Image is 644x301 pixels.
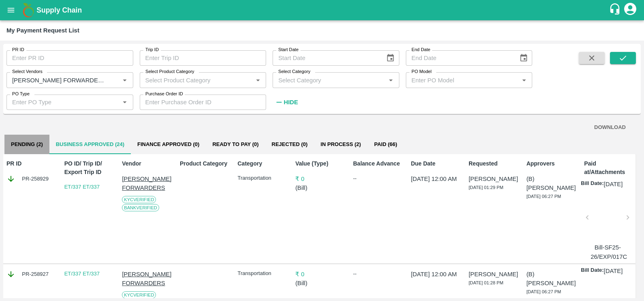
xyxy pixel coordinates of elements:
label: Purchase Order ID [145,91,183,97]
b: Supply Chain [36,6,82,14]
label: Select Category [278,69,310,75]
input: End Date [406,50,513,66]
p: ( Bill ) [295,183,345,192]
button: Open [386,75,396,85]
p: Requested [469,159,518,168]
p: ₹ 0 [295,270,345,279]
p: [DATE] 12:00 AM [411,270,460,279]
label: Select Vendors [12,69,43,75]
div: My Payment Request List [6,25,79,36]
div: PR-258929 [6,174,56,183]
div: PR-258927 [6,270,56,279]
button: Choose date [383,50,398,66]
label: Trip ID [145,47,159,53]
a: ET/337 ET/337 [64,184,100,190]
p: Product Category [180,159,229,168]
button: Open [519,75,529,85]
span: [DATE] 06:27 PM [527,289,561,294]
p: [PERSON_NAME] [469,174,518,183]
div: customer-support [609,3,623,17]
p: Bill-SF25-26/EXP/017C [591,243,625,261]
p: Paid at/Attachments [584,159,633,176]
p: [PERSON_NAME] [469,270,518,279]
button: In Process (2) [314,135,367,154]
p: ( Bill ) [295,279,345,288]
input: Enter PO Model [408,75,517,85]
p: Transportation [238,270,287,277]
p: (B) [PERSON_NAME] [527,174,576,193]
button: Ready To Pay (0) [206,135,265,154]
label: End Date [412,47,430,53]
p: Transportation [238,174,287,182]
button: Business Approved (24) [49,135,131,154]
label: PR ID [12,47,24,53]
input: Enter PO Type [9,97,117,107]
p: [DATE] [604,180,623,189]
p: Bill Date: [581,180,603,189]
a: Supply Chain [36,4,609,16]
input: Select Vendor [9,75,107,85]
p: Due Date [411,159,460,168]
span: KYC Verified [122,291,156,299]
button: Choose date [516,50,531,66]
a: ET/337 ET/337 [64,271,100,277]
input: Enter PR ID [6,50,133,66]
p: Bill Date: [581,267,603,275]
button: Open [253,75,263,85]
p: PR ID [6,159,56,168]
p: Balance Advance [353,159,403,168]
button: Open [119,75,130,85]
span: [DATE] 06:27 PM [527,194,561,199]
button: open drawer [2,1,20,19]
p: [PERSON_NAME] FORWARDERS [122,174,171,193]
p: Value (Type) [295,159,345,168]
div: account of current user [623,2,638,19]
input: Start Date [273,50,380,66]
input: Select Product Category [142,75,251,85]
button: Open [119,97,130,107]
p: (B) [PERSON_NAME] [527,270,576,288]
p: Vendor [122,159,171,168]
p: PO ID/ Trip ID/ Export Trip ID [64,159,114,176]
span: Bank Verified [122,204,159,211]
p: Approvers [527,159,576,168]
span: [DATE] 01:28 PM [469,280,503,285]
div: -- [353,174,403,183]
div: -- [353,270,403,278]
button: Hide [273,95,300,109]
button: Finance Approved (0) [131,135,206,154]
p: ₹ 0 [295,174,345,183]
button: Rejected (0) [265,135,314,154]
img: logo [20,2,36,18]
label: PO Type [12,91,30,97]
p: Category [238,159,287,168]
p: [DATE] [604,267,623,275]
span: [DATE] 01:29 PM [469,185,503,190]
button: Pending (2) [4,135,49,154]
label: PO Model [412,69,432,75]
input: Select Category [275,75,384,85]
strong: Hide [284,99,298,105]
input: Enter Purchase Order ID [140,95,267,110]
input: Enter Trip ID [140,50,267,66]
button: DOWNLOAD [591,120,629,135]
span: KYC Verified [122,196,156,203]
p: [DATE] 12:00 AM [411,174,460,183]
label: Select Product Category [145,69,194,75]
p: [PERSON_NAME] FORWARDERS [122,270,171,288]
button: Paid (66) [367,135,404,154]
label: Start Date [278,47,299,53]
